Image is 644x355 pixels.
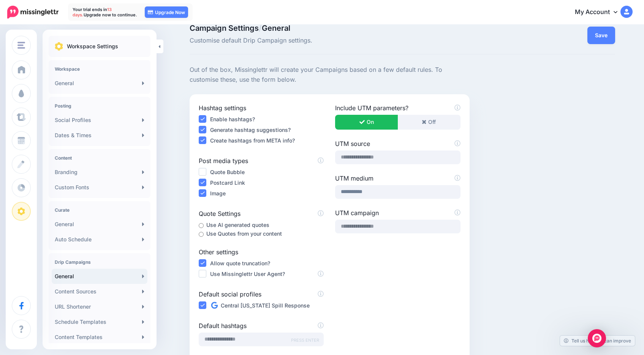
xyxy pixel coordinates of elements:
label: Default hashtags [199,321,324,330]
a: Social Profiles [52,113,147,128]
label: UTM source [335,139,460,148]
a: General [52,76,147,91]
a: Content Templates [52,330,147,345]
a: Custom Fonts [52,180,147,195]
h4: Drip Campaigns [55,259,144,265]
label: UTM campaign [335,208,460,217]
a: Tell us how we can improve [560,336,635,346]
img: menu.png [17,42,25,49]
label: Create hashtags from META info? [210,136,295,145]
h4: Posting [55,103,144,109]
a: Content Sources [52,284,147,299]
label: Central [US_STATE] Spill Response [210,301,310,310]
a: General [52,217,147,232]
label: Generate hashtag suggestions? [210,125,291,134]
button: Save [587,27,615,44]
p: Out of the box, Missinglettr will create your Campaigns based on a few default rules. To customis... [190,65,470,85]
label: Image [210,189,226,198]
h4: Content [55,155,144,161]
span: / [259,24,262,33]
p: Workspace Settings [67,42,118,51]
label: Use Quotes from your content [206,229,282,238]
label: Postcard Link [210,178,245,187]
label: Default social profiles [199,290,324,299]
label: Include UTM parameters? [335,103,460,113]
label: Hashtag settings [199,103,324,113]
span: Campaign Settings General [190,24,470,32]
div: Open Intercom Messenger [588,329,606,347]
label: Post media types [199,156,324,165]
a: My Account [567,3,633,22]
h4: Curate [55,207,144,213]
label: UTM medium [335,174,460,183]
a: Auto Schedule [52,232,147,247]
img: Missinglettr [7,6,59,19]
a: URL Shortener [52,299,147,314]
label: Other settings [199,247,324,257]
img: settings.png [55,42,63,51]
label: Quote Settings [199,209,324,218]
label: Enable hashtags? [210,115,255,124]
a: General [52,269,147,284]
button: On [335,115,398,130]
p: Your trial ends in Upgrade now to continue. [73,7,137,17]
span: 13 days. [73,7,112,17]
a: Schedule Templates [52,314,147,330]
a: Branding [52,165,147,180]
label: Quote Bubble [210,168,245,176]
span: Customise default Drip Campaign settings. [190,36,470,46]
label: Use AI generated quotes [206,220,269,229]
label: Allow quote truncation? [210,259,270,268]
label: Use Missinglettr User Agent? [210,269,285,278]
span: PRESS ENTER [291,336,319,345]
button: Off [397,115,460,130]
a: Upgrade Now [145,6,188,18]
h4: Workspace [55,66,144,72]
a: Dates & Times [52,128,147,143]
